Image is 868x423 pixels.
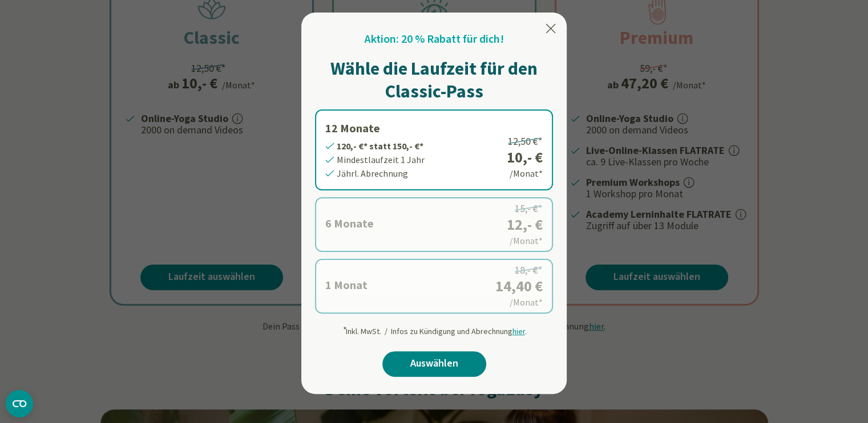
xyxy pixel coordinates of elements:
[315,57,553,103] h1: Wähle die Laufzeit für den Classic-Pass
[382,351,486,377] a: Auswählen
[6,390,33,417] button: CMP-Widget öffnen
[342,320,527,337] div: Inkl. MwSt. / Infos zu Kündigung und Abrechnung .
[512,326,525,336] span: hier
[365,31,504,48] h2: Aktion: 20 % Rabatt für dich!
